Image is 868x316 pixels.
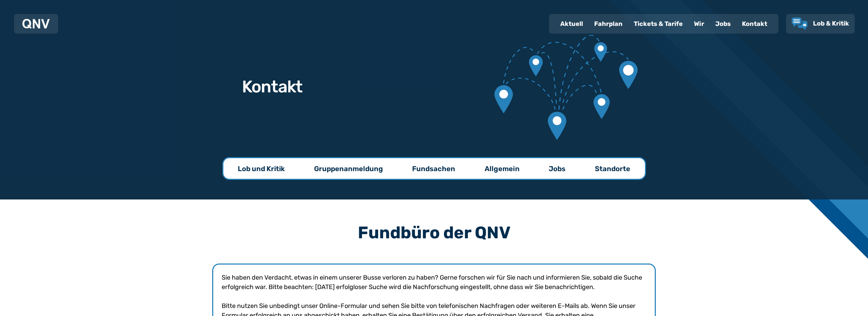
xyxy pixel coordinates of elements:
[212,224,656,241] h3: Fundbüro der QNV
[22,17,50,31] a: QNV Logo
[22,19,50,29] img: QNV Logo
[535,158,579,179] a: Jobs
[792,17,849,30] a: Lob & Kritik
[242,78,303,95] h1: Kontakt
[238,164,285,174] p: Lob und Kritik
[314,164,383,174] p: Gruppenanmeldung
[688,15,710,33] a: Wir
[549,164,565,174] p: Jobs
[555,15,589,33] a: Aktuell
[300,158,397,179] a: Gruppenanmeldung
[589,15,628,33] a: Fahrplan
[710,15,736,33] a: Jobs
[494,35,637,140] img: Verbundene Kartenmarkierungen
[736,15,773,33] a: Kontakt
[628,15,688,33] a: Tickets & Tarife
[412,164,455,174] p: Fundsachen
[224,158,299,179] a: Lob und Kritik
[813,20,849,27] span: Lob & Kritik
[398,158,469,179] a: Fundsachen
[581,158,644,179] a: Standorte
[595,164,630,174] p: Standorte
[222,273,646,292] p: Sie haben den Verdacht, etwas in einem unserer Busse verloren zu haben? Gerne forschen wir für Si...
[485,164,520,174] p: Allgemein
[471,158,534,179] a: Allgemein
